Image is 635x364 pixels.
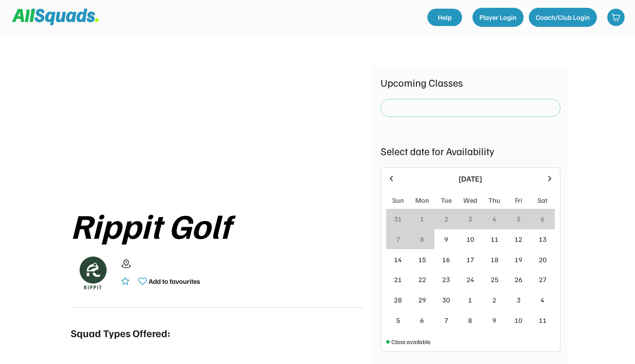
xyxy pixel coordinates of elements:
[12,9,99,25] img: Squad%20Logo.svg
[539,274,547,285] div: 27
[472,8,524,27] button: Player Login
[491,234,498,244] div: 11
[418,274,426,285] div: 22
[515,315,522,325] div: 10
[492,315,496,325] div: 9
[71,206,363,244] div: Rippit Golf
[381,143,560,159] div: Select date for Availability
[444,214,448,224] div: 2
[396,315,400,325] div: 5
[415,195,429,205] div: Mon
[612,13,620,22] img: shopping-cart-01%20%281%29.svg
[466,274,474,285] div: 24
[442,254,450,265] div: 16
[468,315,472,325] div: 8
[442,274,450,285] div: 23
[392,195,404,205] div: Sun
[396,234,400,244] div: 7
[537,195,547,205] div: Sat
[420,315,424,325] div: 6
[488,195,500,205] div: Thu
[529,8,597,27] button: Coach/Club Login
[541,214,544,224] div: 6
[394,274,402,285] div: 21
[391,337,430,346] div: Class available
[466,234,474,244] div: 10
[541,295,544,305] div: 4
[420,234,424,244] div: 8
[394,295,402,305] div: 28
[468,295,472,305] div: 1
[492,214,496,224] div: 4
[381,75,560,90] div: Upcoming Classes
[539,254,547,265] div: 20
[71,251,114,294] img: Rippitlogov2_green.png
[418,254,426,265] div: 15
[444,315,448,325] div: 7
[466,254,474,265] div: 17
[418,295,426,305] div: 29
[444,234,448,244] div: 9
[539,234,547,244] div: 13
[517,295,521,305] div: 3
[515,234,522,244] div: 12
[539,315,547,325] div: 11
[427,9,462,26] a: Help
[98,66,336,195] img: yH5BAEAAAAALAAAAAABAAEAAAIBRAA7
[394,214,402,224] div: 31
[394,254,402,265] div: 14
[463,195,477,205] div: Wed
[420,214,424,224] div: 1
[492,295,496,305] div: 2
[149,276,200,286] div: Add to favourites
[517,214,521,224] div: 5
[442,295,450,305] div: 30
[491,254,498,265] div: 18
[468,214,472,224] div: 3
[515,254,522,265] div: 19
[401,173,540,185] div: [DATE]
[515,274,522,285] div: 26
[515,195,522,205] div: Fri
[71,325,170,341] div: Squad Types Offered:
[491,274,498,285] div: 25
[441,195,452,205] div: Tue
